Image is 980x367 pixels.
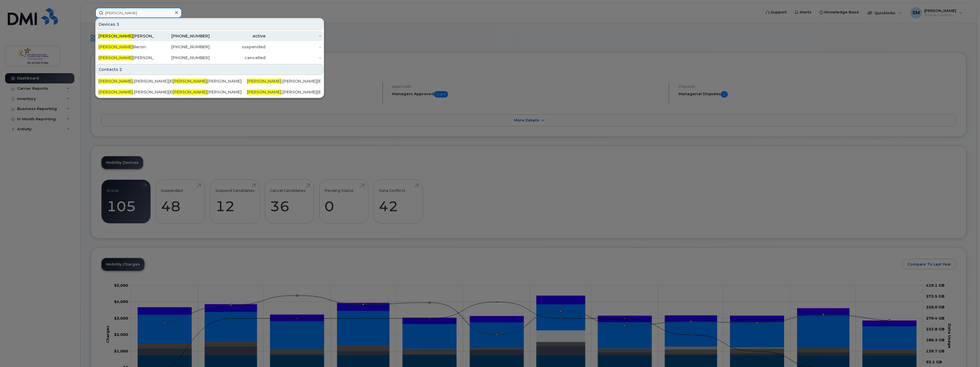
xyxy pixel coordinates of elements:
[210,44,265,50] div: suspended
[172,89,247,95] div: [PERSON_NAME]
[98,79,133,84] span: [PERSON_NAME]
[172,89,207,95] span: [PERSON_NAME]
[247,78,321,84] div: .[PERSON_NAME][EMAIL_ADDRESS][DOMAIN_NAME]
[98,33,154,39] div: [PERSON_NAME] [PERSON_NAME]
[265,55,321,61] div: -
[265,44,321,50] div: -
[172,79,207,84] span: [PERSON_NAME]
[98,78,172,84] div: .[PERSON_NAME][EMAIL_ADDRESS][DOMAIN_NAME]
[96,19,323,30] div: Devices
[98,55,154,61] div: [PERSON_NAME]
[98,89,133,95] span: [PERSON_NAME]
[154,44,210,50] div: [PHONE_NUMBER]
[96,64,323,75] div: Contacts
[96,53,323,63] a: [PERSON_NAME][PERSON_NAME][PHONE_NUMBER]cancelled-
[154,33,210,39] div: [PHONE_NUMBER]
[96,42,323,52] a: [PERSON_NAME]Baron[PHONE_NUMBER]suspended-
[154,55,210,61] div: [PHONE_NUMBER]
[210,55,265,61] div: cancelled
[116,21,119,27] span: 3
[172,78,247,84] div: [PERSON_NAME]
[98,55,133,60] span: [PERSON_NAME]
[96,87,323,97] a: [PERSON_NAME].[PERSON_NAME][EMAIL_ADDRESS][DOMAIN_NAME][PERSON_NAME][PERSON_NAME][PERSON_NAME].[P...
[96,31,323,41] a: [PERSON_NAME][PERSON_NAME] [PERSON_NAME][PHONE_NUMBER]active-
[265,33,321,39] div: -
[98,44,133,49] span: [PERSON_NAME]
[98,89,172,95] div: .[PERSON_NAME][EMAIL_ADDRESS][DOMAIN_NAME]
[247,89,321,95] div: .[PERSON_NAME][EMAIL_ADDRESS][DOMAIN_NAME]
[98,33,133,39] span: [PERSON_NAME]
[247,89,281,95] span: [PERSON_NAME]
[119,67,122,72] span: 2
[210,33,265,39] div: active
[247,79,281,84] span: [PERSON_NAME]
[96,76,323,86] a: [PERSON_NAME].[PERSON_NAME][EMAIL_ADDRESS][DOMAIN_NAME][PERSON_NAME][PERSON_NAME][PERSON_NAME].[P...
[98,44,154,50] div: Baron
